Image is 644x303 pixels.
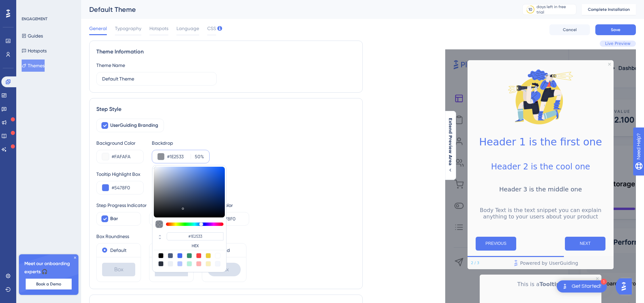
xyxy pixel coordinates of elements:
[473,162,608,171] h2: Header 2 is the cool one
[176,24,199,32] span: Language
[24,260,73,276] span: Meet our onboarding experts 🎧
[89,24,107,32] span: General
[476,237,516,251] button: Previous
[485,280,596,289] p: This is a
[471,260,479,266] div: Step 2 of 3
[572,283,601,290] div: Get Started!
[110,215,118,223] span: Bar
[89,5,505,14] div: Default Theme
[102,75,211,83] input: Theme Name
[588,7,630,12] span: Complete Installation
[22,45,47,57] button: Hotspots
[445,118,456,173] button: Extend Preview Area
[611,27,620,32] span: Save
[468,257,614,269] div: Footer
[473,207,608,220] p: Body Text is the text snippet you can explain anything to your users about your product
[96,139,144,147] div: Background Color
[191,153,204,161] label: %
[561,282,569,290] img: launcher-image-alternative-text
[616,276,636,297] iframe: UserGuiding AI Assistant Launcher
[193,153,200,161] input: %
[149,24,168,32] span: Hotspots
[167,243,223,249] label: HEX
[22,30,43,42] button: Guides
[152,139,210,147] div: Backdrop
[601,279,607,285] div: 1
[22,60,45,72] button: Themes
[96,201,194,209] div: Step Progress Indicator
[110,246,126,254] label: Default
[26,279,72,289] button: Book a Demo
[565,237,605,251] button: Next
[595,24,636,35] button: Save
[96,61,125,69] div: Theme Name
[102,263,135,276] div: Box
[563,27,577,32] span: Cancel
[528,7,532,12] div: 10
[96,105,356,113] div: Step Style
[207,24,216,32] span: CSS
[557,280,607,293] div: Open Get Started! checklist, remaining modules: 1
[96,48,356,56] div: Theme Information
[507,63,574,131] img: Modal Media
[115,24,141,32] span: Typography
[520,259,578,267] span: Powered by UserGuiding
[110,121,158,130] span: UserGuiding Branding
[473,186,608,193] h3: Header 3 is the middle one
[36,281,61,287] span: Book a Demo
[448,118,453,165] span: Extend Preview Area
[536,4,574,15] div: days left in free trial
[608,63,611,66] div: Close Preview
[96,232,356,240] div: Box Roundness
[22,16,47,22] div: ENGAGEMENT
[596,277,599,280] div: Close Preview
[540,281,562,287] b: Tooltip.
[549,24,590,35] button: Cancel
[582,4,636,15] button: Complete Installation
[473,136,608,148] h1: Header 1 is the first one
[605,41,630,46] span: Live Preview
[16,2,42,10] span: Need Help?
[96,170,356,178] div: Tooltip Highlight Box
